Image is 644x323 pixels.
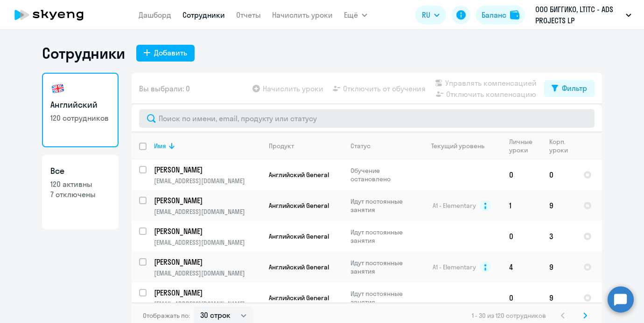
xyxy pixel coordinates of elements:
div: Личные уроки [509,137,535,154]
p: [EMAIL_ADDRESS][DOMAIN_NAME] [154,300,261,308]
a: [PERSON_NAME] [154,165,261,175]
div: Личные уроки [509,137,541,154]
p: Идут постоянные занятия [350,197,414,214]
p: [EMAIL_ADDRESS][DOMAIN_NAME] [154,269,261,277]
div: Статус [350,142,414,150]
span: Английский General [269,171,329,179]
span: 1 - 30 из 120 сотрудников [472,311,546,320]
p: [EMAIL_ADDRESS][DOMAIN_NAME] [154,207,261,216]
img: balance [510,10,519,20]
button: ООО БИГГИКО, LTITC - ADS PROJECTS LP [531,4,636,26]
p: Обучение остановлено [350,166,414,183]
a: Английский120 сотрудников [42,73,119,147]
span: Вы выбрали: 0 [139,83,190,94]
div: Статус [350,142,371,150]
a: Все120 активны7 отключены [42,155,119,229]
p: [PERSON_NAME] [154,226,259,236]
button: Фильтр [544,80,595,97]
div: Корп. уроки [549,137,575,154]
input: Поиск по имени, email, продукту или статусу [139,109,595,128]
p: Идут постоянные занятия [350,228,414,245]
span: Отображать по: [143,311,190,320]
p: 7 отключены [50,189,110,199]
p: [EMAIL_ADDRESS][DOMAIN_NAME] [154,177,261,185]
div: Корп. уроки [549,137,569,154]
p: 120 активны [50,179,110,189]
p: Идут постоянные занятия [350,259,414,275]
h3: Английский [50,99,110,111]
span: A1 - Elementary [433,263,476,271]
td: 0 [542,159,576,190]
h3: Все [50,165,110,177]
a: [PERSON_NAME] [154,226,261,236]
a: Дашборд [139,10,171,20]
td: 9 [542,190,576,221]
td: 9 [542,282,576,313]
div: Баланс [482,9,506,21]
span: Английский General [269,263,329,271]
button: Балансbalance [476,6,525,24]
p: [PERSON_NAME] [154,288,259,298]
p: [EMAIL_ADDRESS][DOMAIN_NAME] [154,238,261,247]
td: 9 [542,252,576,282]
p: [PERSON_NAME] [154,257,259,267]
button: Добавить [136,45,195,62]
a: [PERSON_NAME] [154,195,261,206]
td: 3 [542,221,576,252]
img: english [50,81,65,96]
div: Текущий уровень [431,142,484,150]
p: 120 сотрудников [50,113,110,123]
span: Английский General [269,201,329,210]
span: Английский General [269,232,329,241]
td: 0 [502,159,542,190]
p: [PERSON_NAME] [154,195,259,206]
td: 4 [502,252,542,282]
div: Текущий уровень [422,142,501,150]
a: Сотрудники [182,10,225,20]
div: Продукт [269,142,343,150]
span: RU [422,9,430,21]
div: Имя [154,142,261,150]
div: Фильтр [562,82,587,94]
td: 0 [502,221,542,252]
a: [PERSON_NAME] [154,257,261,267]
span: Ещё [344,9,358,21]
button: Ещё [344,6,367,24]
h1: Сотрудники [42,44,125,62]
div: Продукт [269,142,294,150]
td: 0 [502,282,542,313]
p: [PERSON_NAME] [154,165,259,175]
div: Имя [154,142,166,150]
a: [PERSON_NAME] [154,288,261,298]
span: Английский General [269,294,329,302]
p: ООО БИГГИКО, LTITC - ADS PROJECTS LP [535,4,622,26]
a: Начислить уроки [272,10,333,20]
a: Отчеты [236,10,261,20]
div: Добавить [154,47,187,58]
button: RU [415,6,446,24]
td: 1 [502,190,542,221]
p: Идут постоянные занятия [350,289,414,306]
span: A1 - Elementary [433,201,476,210]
